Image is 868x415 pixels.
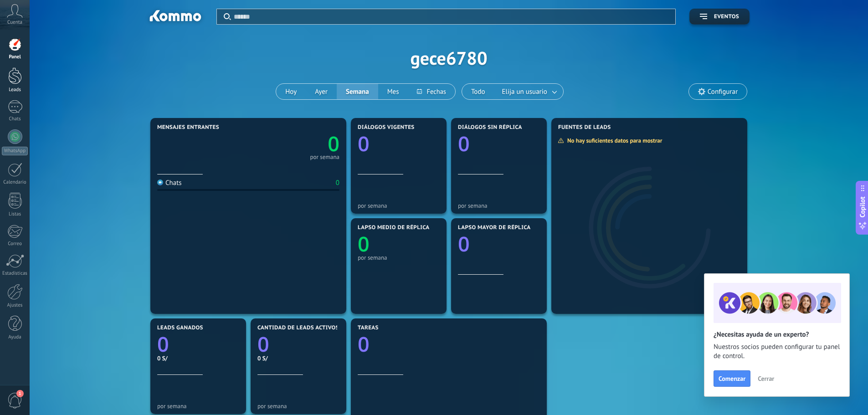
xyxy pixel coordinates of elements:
[358,330,540,358] a: 0
[714,330,840,339] h2: ¿Necesitas ayuda de un experto?
[257,354,339,362] div: 0 S/
[358,225,430,231] span: Lapso medio de réplica
[358,230,370,258] text: 0
[2,211,28,217] div: Listas
[257,330,339,358] a: 0
[257,325,339,331] span: Cantidad de leads activos
[458,230,470,258] text: 0
[306,84,337,99] button: Ayer
[458,202,540,209] div: por semana
[2,87,28,93] div: Leads
[257,403,339,410] div: por semana
[708,88,738,96] span: Configurar
[458,130,470,158] text: 0
[358,130,370,158] text: 0
[2,271,28,277] div: Estadísticas
[337,84,378,99] button: Semana
[328,130,339,158] text: 0
[157,330,239,358] a: 0
[2,179,28,185] div: Calendario
[558,124,611,131] span: Fuentes de leads
[2,54,28,60] div: Panel
[714,14,739,20] span: Eventos
[2,241,28,247] div: Correo
[2,116,28,122] div: Chats
[358,254,440,261] div: por semana
[358,202,440,209] div: por semana
[458,124,522,131] span: Diálogos sin réplica
[358,124,415,131] span: Diálogos vigentes
[858,196,867,217] span: Copilot
[157,330,169,358] text: 0
[358,330,370,358] text: 0
[157,354,239,362] div: 0 S/
[758,375,774,382] span: Cerrar
[2,334,28,340] div: Ayuda
[754,372,778,385] button: Cerrar
[458,225,530,231] span: Lapso mayor de réplica
[408,84,455,99] button: Fechas
[16,390,24,397] span: 1
[157,179,182,187] div: Chats
[157,179,163,185] img: Chats
[714,370,750,387] button: Comenzar
[689,9,750,25] button: Eventos
[248,130,339,158] a: 0
[157,403,239,410] div: por semana
[719,375,745,382] span: Comenzar
[257,330,269,358] text: 0
[2,147,28,155] div: WhatsApp
[157,124,219,131] span: Mensajes entrantes
[558,137,668,144] div: No hay suficientes datos para mostrar
[2,302,28,308] div: Ajustes
[378,84,408,99] button: Mes
[494,84,563,99] button: Elija un usuario
[500,86,549,98] span: Elija un usuario
[310,155,339,159] div: por semana
[7,20,22,26] span: Cuenta
[336,179,339,187] div: 0
[358,325,379,331] span: Tareas
[462,84,494,99] button: Todo
[714,343,840,361] span: Nuestros socios pueden configurar tu panel de control.
[157,325,203,331] span: Leads ganados
[276,84,306,99] button: Hoy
